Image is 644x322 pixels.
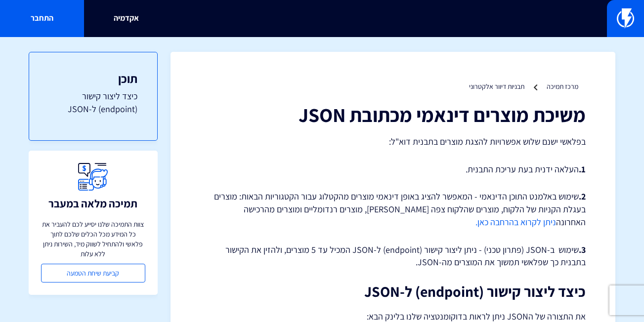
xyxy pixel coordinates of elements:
a: ניתן לקרוא בהרחבה כאן. [475,216,556,228]
strong: 2. [579,191,586,202]
h1: משיכת מוצרים דינאמי מכתובת JSON [200,104,586,125]
a: תבניות דיוור אלקטרוני [469,82,524,91]
p: העלאה ידנית בעת עריכת התבנית. [200,163,586,176]
h3: תמיכה מלאה במעבר [48,198,137,209]
p: שימוש באלמנט התוכן הדינאמי - המאפשר להציג באופן דינאמי מוצרים מהקטלוג עבור הקטגוריות הבאות: מוצרי... [200,190,586,228]
a: קביעת שיחת הטמעה [41,264,145,282]
p: שימוש ב-JSON (פתרון טכני) - ניתן ליצור קישור (endpoint) ל-JSON המכיל עד 5 מוצרים, ולהזין את הקישו... [200,243,586,269]
p: צוות התמיכה שלנו יסייע לכם להעביר את כל המידע מכל הכלים שלכם לתוך פלאשי ולהתחיל לשווק מיד, השירות... [41,219,145,259]
strong: 3. [579,244,586,255]
h2: כיצד ליצור קישור (endpoint) ל-JSON [200,283,586,300]
input: חיפוש מהיר... [129,7,515,30]
p: בפלאשי ישנם שלוש אפשרויות להצגת מוצרים בתבנית דוא"ל: [200,135,586,148]
a: מרכז תמיכה [547,82,578,91]
h3: תוכן [49,72,137,85]
strong: 1. [579,163,586,175]
a: כיצד ליצור קישור (endpoint) ל-JSON [49,90,137,115]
